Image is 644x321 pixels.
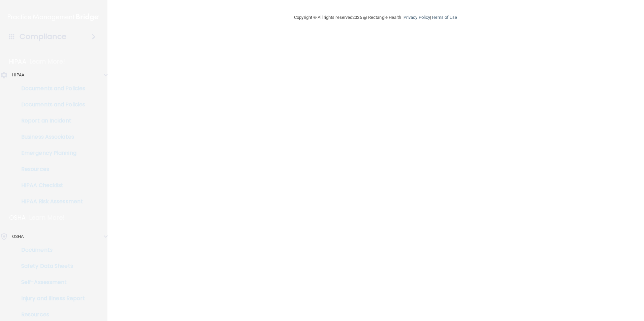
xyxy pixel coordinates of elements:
[4,279,96,286] p: Self-Assessment
[431,15,457,20] a: Terms of Use
[4,247,96,253] p: Documents
[4,263,96,270] p: Safety Data Sheets
[20,32,66,41] h4: Compliance
[4,182,96,189] p: HIPAA Checklist
[4,134,96,140] p: Business Associates
[30,58,65,66] p: Learn More!
[4,166,96,173] p: Resources
[9,214,26,222] p: OSHA
[4,101,96,108] p: Documents and Policies
[4,311,96,318] p: Resources
[12,71,25,79] p: HIPAA
[9,58,26,66] p: HIPAA
[8,10,99,24] img: PMB logo
[4,85,96,92] p: Documents and Policies
[4,117,96,124] p: Report an Incident
[29,214,65,222] p: Learn More!
[4,150,96,156] p: Emergency Planning
[253,7,498,28] div: Copyright © All rights reserved 2025 @ Rectangle Health | |
[4,198,96,205] p: HIPAA Risk Assessment
[4,295,96,302] p: Injury and Illness Report
[12,233,24,241] p: OSHA
[404,15,430,20] a: Privacy Policy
